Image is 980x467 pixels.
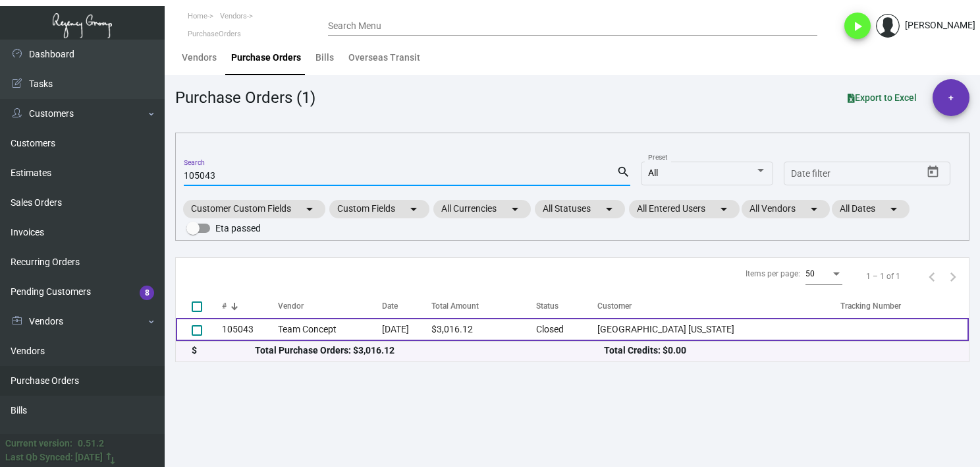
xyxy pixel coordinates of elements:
span: Eta passed [215,220,261,236]
div: Items per page: [746,268,800,280]
td: [GEOGRAPHIC_DATA] [US_STATE] [597,318,840,341]
button: Export to Excel [837,86,927,109]
mat-chip: All Vendors [742,200,830,218]
mat-chip: All Currencies [433,200,531,218]
td: 105043 [222,318,278,341]
mat-icon: arrow_drop_down [507,201,523,217]
div: Vendors [182,51,217,65]
span: All [648,168,658,178]
div: Total Credits: $0.00 [604,344,953,358]
span: PurchaseOrders [188,30,241,38]
mat-chip: All Entered Users [629,200,740,218]
mat-icon: search [616,164,630,180]
td: [DATE] [382,318,431,341]
mat-chip: All Statuses [535,200,625,218]
div: Tracking Number [840,300,901,312]
span: Home [188,12,207,20]
div: Current version: [5,437,72,451]
div: Date [382,300,431,312]
div: Purchase Orders (1) [175,86,315,109]
span: Vendors [220,12,247,20]
td: $3,016.12 [431,318,537,341]
div: $ [192,344,255,358]
mat-chip: Custom Fields [329,200,429,218]
button: Next page [942,266,964,287]
mat-icon: arrow_drop_down [406,201,422,217]
mat-icon: arrow_drop_down [302,201,317,217]
div: Date [382,300,398,312]
div: Last Qb Synced: [DATE] [5,451,103,464]
span: + [948,79,954,116]
div: Tracking Number [840,300,969,312]
span: Export to Excel [848,92,917,103]
div: Total Amount [431,300,479,312]
div: Vendor [278,300,304,312]
div: # [222,300,278,312]
div: Bills [315,51,334,65]
div: [PERSON_NAME] [905,18,975,32]
div: Vendor [278,300,382,312]
div: Purchase Orders [231,51,301,65]
button: + [933,79,969,116]
td: Closed [536,318,597,341]
i: play_arrow [850,18,865,34]
mat-chip: Customer Custom Fields [183,200,325,218]
div: 0.51.2 [78,437,104,451]
div: # [222,300,227,312]
button: play_arrow [844,13,871,39]
input: Start date [791,169,832,179]
span: 50 [805,269,815,278]
div: Total Purchase Orders: $3,016.12 [255,344,604,358]
button: Open calendar [923,162,944,183]
div: Status [536,300,558,312]
td: Team Concept [278,318,382,341]
mat-select: Items per page: [805,270,842,279]
mat-chip: All Dates [832,200,910,218]
mat-icon: arrow_drop_down [601,201,617,217]
button: Previous page [921,266,942,287]
img: admin@bootstrapmaster.com [876,14,900,38]
div: Overseas Transit [348,51,420,65]
mat-icon: arrow_drop_down [806,201,822,217]
div: Status [536,300,597,312]
input: End date [843,169,906,179]
mat-icon: arrow_drop_down [716,201,732,217]
div: Total Amount [431,300,537,312]
div: 1 – 1 of 1 [866,270,900,282]
mat-icon: arrow_drop_down [886,201,902,217]
div: Customer [597,300,632,312]
div: Customer [597,300,840,312]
